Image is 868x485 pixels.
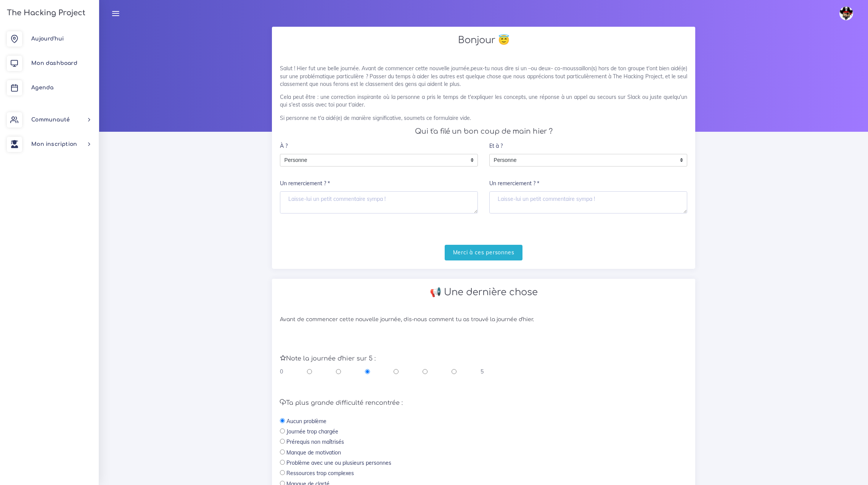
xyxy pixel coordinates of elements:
[280,317,687,323] h6: Avant de commencer cette nouvelle journée, dis-nous comment tu as trouvé la journée d'hier.
[286,428,338,435] label: Journée trop chargée
[286,459,391,467] label: Problème avec une ou plusieurs personnes
[280,399,687,407] h5: Ta plus grande difficulté rencontrée :
[286,469,354,477] label: Ressources trop complexes
[31,60,77,66] span: Mon dashboard
[445,245,523,260] input: Merci à ces personnes
[286,438,344,446] label: Prérequis non maîtrisés
[31,117,70,123] span: Communauté
[280,93,687,109] p: Cela peut être : une correction inspirante où la personne a pris le temps de t'expliquer les conc...
[280,287,687,298] h2: 📢 Une dernière chose
[280,176,330,192] label: Un remerciement ? *
[280,127,687,136] h4: Qui t'a filé un bon coup de main hier ?
[839,6,853,20] img: avatar
[280,35,687,46] h2: Bonjour 😇
[280,355,687,362] h5: Note la journée d'hier sur 5 :
[31,141,77,147] span: Mon inscription
[280,138,288,154] label: À ?
[31,85,53,91] span: Agenda
[490,154,675,167] span: Personne
[489,176,539,192] label: Un remerciement ? *
[280,154,466,167] span: Personne
[286,417,326,425] label: Aucun problème
[5,9,85,17] h3: The Hacking Project
[286,449,341,456] label: Manque de motivation
[280,368,484,375] div: 0 5
[489,138,503,154] label: Et à ?
[280,65,687,88] p: Salut ! Hier fut une belle journée. Avant de commencer cette nouvelle journée,peux-tu nous dire s...
[280,114,687,122] p: Si personne ne t'a aidé(e) de manière significative, soumets ce formulaire vide.
[31,36,64,42] span: Aujourd'hui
